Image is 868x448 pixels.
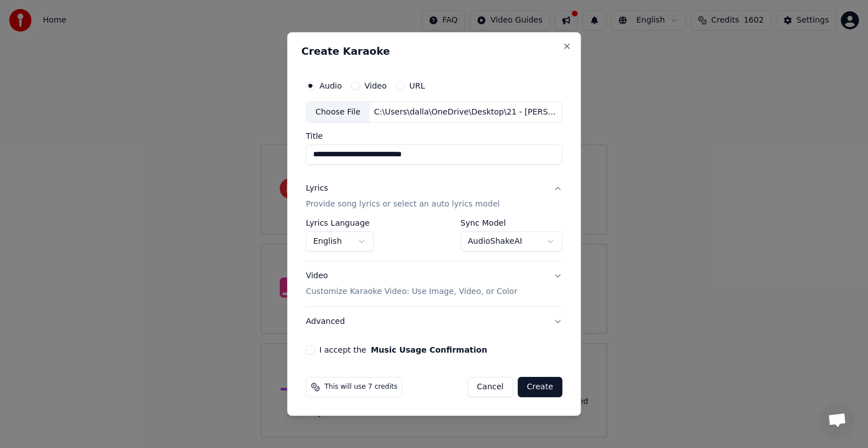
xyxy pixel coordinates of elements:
button: Create [518,377,562,397]
p: Provide song lyrics or select an auto lyrics model [306,199,500,210]
button: I accept the [371,346,487,354]
button: Advanced [306,307,562,336]
label: I accept the [319,346,487,354]
button: Cancel [467,377,513,397]
div: Video [306,270,517,297]
div: Lyrics [306,183,328,194]
p: Customize Karaoke Video: Use Image, Video, or Color [306,286,517,297]
label: Sync Model [461,219,562,227]
h2: Create Karaoke [301,46,567,56]
div: Choose File [306,102,370,122]
label: Lyrics Language [306,219,374,227]
span: This will use 7 credits [324,383,397,392]
label: URL [409,82,425,90]
button: LyricsProvide song lyrics or select an auto lyrics model [306,174,562,219]
label: Title [306,132,562,140]
div: LyricsProvide song lyrics or select an auto lyrics model [306,219,562,261]
div: C:\Users\dalla\OneDrive\Desktop\21 - [PERSON_NAME] - Historia De [PERSON_NAME] [MiguelCM].mp3 [370,107,562,118]
label: Video [364,82,387,90]
button: VideoCustomize Karaoke Video: Use Image, Video, or Color [306,261,562,306]
label: Audio [319,82,342,90]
